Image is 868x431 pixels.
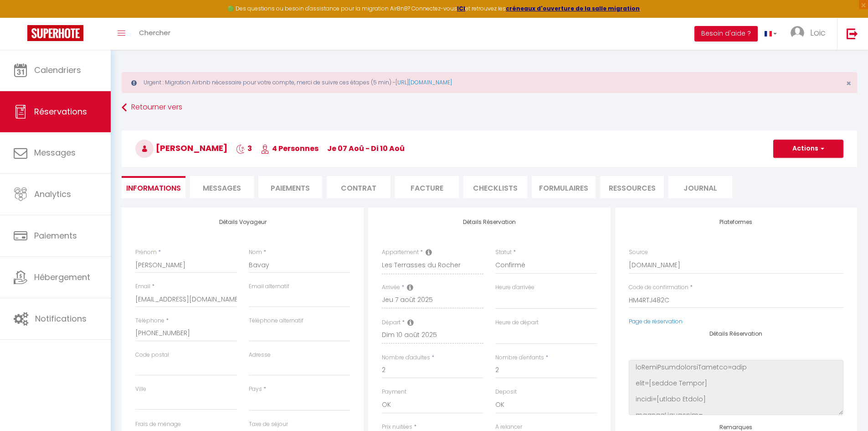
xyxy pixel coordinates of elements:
button: Close [846,79,851,88]
img: ... [791,26,804,40]
span: 4 Personnes [261,143,318,154]
span: Analytics [34,188,71,200]
a: Retourner vers [122,99,857,116]
span: [PERSON_NAME] [135,142,227,154]
a: Chercher [132,18,177,50]
a: ... Loic [784,18,837,50]
label: Heure de départ [495,318,539,327]
span: 3 [236,143,252,154]
h4: Remarques [629,424,843,431]
h4: Détails Voyageur [135,219,350,225]
button: Ouvrir le widget de chat LiveChat [7,4,35,31]
a: ICI [457,5,465,12]
h4: Détails Réservation [382,219,596,225]
li: CHECKLISTS [463,176,527,198]
label: Email [135,282,150,291]
label: Prénom [135,248,157,257]
a: créneaux d'ouverture de la salle migration [506,5,640,12]
label: Payment [382,388,406,396]
label: Téléphone [135,317,164,325]
li: Ressources [600,176,664,198]
label: Taxe de séjour [249,420,288,429]
h4: Détails Réservation [629,331,843,337]
label: Départ [382,318,401,327]
span: Hébergement [34,271,90,283]
button: Besoin d'aide ? [694,26,758,42]
span: Messages [34,147,76,158]
label: Nom [249,248,262,257]
li: Facture [395,176,459,198]
label: Nombre d'enfants [495,353,544,362]
li: Informations [122,176,185,198]
label: Pays [249,385,262,394]
span: × [846,78,851,89]
li: FORMULAIRES [532,176,596,198]
label: Code de confirmation [629,283,688,292]
a: Page de réservation [629,317,683,325]
img: logout [847,28,858,39]
div: Urgent : Migration Airbnb nécessaire pour votre compte, merci de suivre ces étapes (5 min) - [122,72,857,93]
img: Super Booking [27,25,83,41]
span: Notifications [35,313,87,324]
label: Nombre d'adultes [382,353,430,362]
label: Appartement [382,248,419,257]
h4: Plateformes [629,219,843,225]
label: Heure d'arrivée [495,283,534,292]
span: Calendriers [34,64,81,76]
li: Journal [668,176,732,198]
label: Téléphone alternatif [249,317,303,325]
button: Actions [773,140,843,158]
label: Adresse [249,351,271,359]
span: Paiements [34,230,77,241]
label: Frais de ménage [135,420,181,429]
label: Statut [495,248,512,257]
label: Code postal [135,351,169,359]
li: Paiements [258,176,322,198]
span: je 07 Aoû - di 10 Aoû [327,143,405,154]
label: Arrivée [382,283,400,292]
span: Loic [810,27,826,38]
span: Chercher [139,28,170,37]
span: Réservations [34,106,87,117]
span: Messages [203,183,241,193]
a: [URL][DOMAIN_NAME] [395,78,452,86]
label: Source [629,248,648,257]
label: Deposit [495,388,517,396]
label: Email alternatif [249,282,289,291]
label: Ville [135,385,146,394]
li: Contrat [327,176,390,198]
